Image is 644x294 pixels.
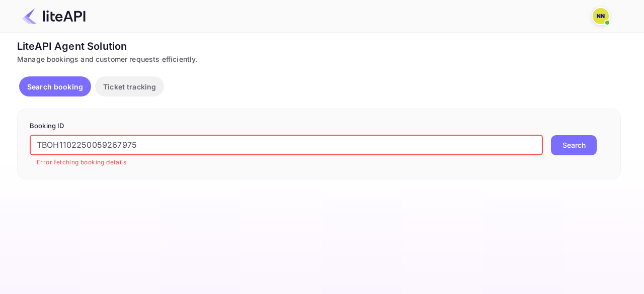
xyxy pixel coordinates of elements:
[22,8,86,24] img: LiteAPI Logo
[30,121,608,131] p: Booking ID
[37,157,536,167] p: Error fetching booking details
[17,54,621,64] div: Manage bookings and customer requests efficiently.
[103,81,156,92] p: Ticket tracking
[27,81,83,92] p: Search booking
[30,135,543,155] input: Enter Booking ID (e.g., 63782194)
[593,8,609,24] img: N/A N/A
[551,135,597,155] button: Search
[17,39,621,54] div: LiteAPI Agent Solution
